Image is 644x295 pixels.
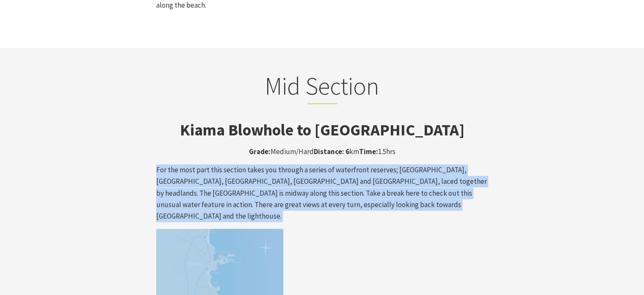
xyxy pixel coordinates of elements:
p: Medium/Hard km 1.5hrs [156,146,488,157]
strong: Grade: [249,147,271,156]
h2: Mid Section [156,71,488,104]
strong: Distance: 6 [314,147,349,156]
strong: Time: [359,147,378,156]
p: For the most part this section takes you through a series of waterfront reserves; [GEOGRAPHIC_DAT... [156,164,488,222]
strong: Kiama Blowhole to [GEOGRAPHIC_DATA] [180,120,464,140]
